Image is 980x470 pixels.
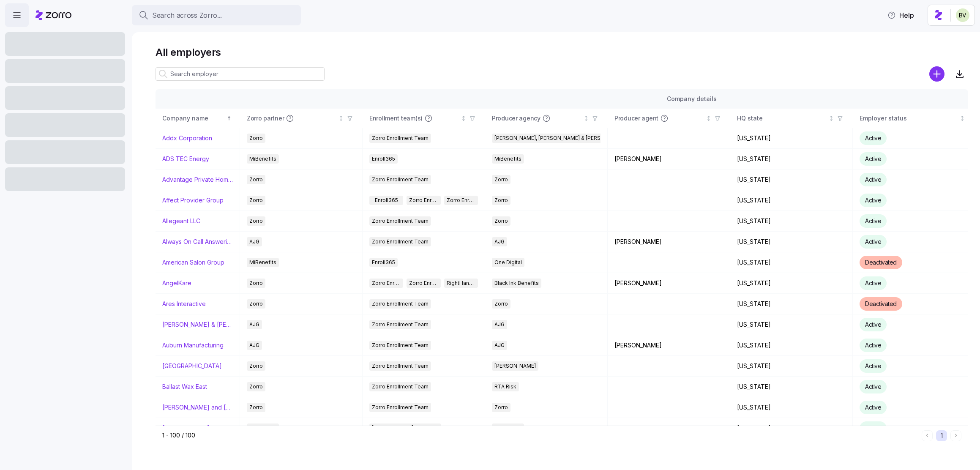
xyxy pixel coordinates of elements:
[409,279,438,288] span: Zorro Enrollment Experts
[614,114,658,123] span: Producer agent
[447,279,475,288] span: RightHandMan Financial
[372,320,429,329] span: Zorro Enrollment Team
[338,115,344,121] div: Not sorted
[249,320,259,329] span: AJG
[162,424,233,432] a: [PERSON_NAME] Eye Associates
[162,431,918,440] div: 1 - 100 / 100
[369,114,423,123] span: Enrollment team(s)
[240,109,363,128] th: Zorro partnerNot sorted
[249,341,259,350] span: AJG
[494,341,505,350] span: AJG
[730,397,853,418] td: [US_STATE]
[494,216,508,226] span: Zorro
[730,294,853,314] td: [US_STATE]
[730,273,853,294] td: [US_STATE]
[929,66,945,82] svg: add icon
[730,211,853,232] td: [US_STATE]
[492,114,541,123] span: Producer agency
[881,7,921,24] button: Help
[409,196,438,205] span: Zorro Enrollment Team
[865,279,881,287] span: Active
[162,114,225,123] div: Company name
[249,382,263,391] span: Zorro
[494,424,521,433] span: MiBenefits
[372,258,395,267] span: Enroll365
[959,115,965,121] div: Not sorted
[249,258,276,267] span: MiBenefits
[494,175,508,184] span: Zorro
[865,134,881,142] span: Active
[494,320,505,329] span: AJG
[828,115,834,121] div: Not sorted
[730,169,853,190] td: [US_STATE]
[162,362,222,370] a: [GEOGRAPHIC_DATA]
[608,232,730,252] td: [PERSON_NAME]
[372,216,429,226] span: Zorro Enrollment Team
[706,115,712,121] div: Not sorted
[461,115,467,121] div: Not sorted
[608,149,730,169] td: [PERSON_NAME]
[162,196,224,205] a: Affect Provider Group
[375,196,398,205] span: Enroll365
[730,190,853,211] td: [US_STATE]
[494,154,521,164] span: MiBenefits
[162,279,191,287] a: AngelKare
[162,383,207,391] a: Ballast Wax East
[162,175,233,184] a: Advantage Private Home Care
[730,232,853,252] td: [US_STATE]
[887,10,914,20] span: Help
[249,279,263,288] span: Zorro
[372,403,429,412] span: Zorro Enrollment Team
[372,279,401,288] span: Zorro Enrollment Team
[494,196,508,205] span: Zorro
[162,258,224,267] a: American Salon Group
[156,109,240,128] th: Company nameSorted ascending
[494,134,627,143] span: [PERSON_NAME], [PERSON_NAME] & [PERSON_NAME]
[363,109,485,128] th: Enrollment team(s)Not sorted
[583,115,589,121] div: Not sorted
[860,114,958,123] div: Employer status
[247,114,284,123] span: Zorro partner
[372,175,429,184] span: Zorro Enrollment Team
[249,424,276,433] span: MiBenefits
[865,155,881,162] span: Active
[372,382,429,391] span: Zorro Enrollment Team
[494,361,536,371] span: [PERSON_NAME]
[865,342,881,349] span: Active
[447,196,475,205] span: Zorro Enrollment Experts
[730,356,853,377] td: [US_STATE]
[249,403,263,412] span: Zorro
[162,341,224,350] a: Auburn Manufacturing
[865,383,881,390] span: Active
[249,175,263,184] span: Zorro
[249,134,263,143] span: Zorro
[494,237,505,246] span: AJG
[156,67,325,81] input: Search employer
[936,430,947,441] button: 1
[730,128,853,149] td: [US_STATE]
[156,46,968,59] h1: All employers
[162,217,200,225] a: Allegeant LLC
[730,377,853,397] td: [US_STATE]
[865,259,897,266] span: Deactivated
[372,134,429,143] span: Zorro Enrollment Team
[249,237,259,246] span: AJG
[152,10,222,21] span: Search across Zorro...
[494,279,539,288] span: Black Ink Benefits
[730,314,853,335] td: [US_STATE]
[730,335,853,356] td: [US_STATE]
[162,320,233,329] a: [PERSON_NAME] & [PERSON_NAME]'s
[372,299,429,309] span: Zorro Enrollment Team
[494,403,508,412] span: Zorro
[494,382,516,391] span: RTA Risk
[737,114,827,123] div: HQ state
[485,109,608,128] th: Producer agencyNot sorted
[865,217,881,224] span: Active
[372,361,429,371] span: Zorro Enrollment Team
[956,8,969,22] img: 676487ef2089eb4995defdc85707b4f5
[608,273,730,294] td: [PERSON_NAME]
[372,154,395,164] span: Enroll365
[162,403,233,412] a: [PERSON_NAME] and [PERSON_NAME]'s Furniture
[162,155,209,163] a: ADS TEC Energy
[494,299,508,309] span: Zorro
